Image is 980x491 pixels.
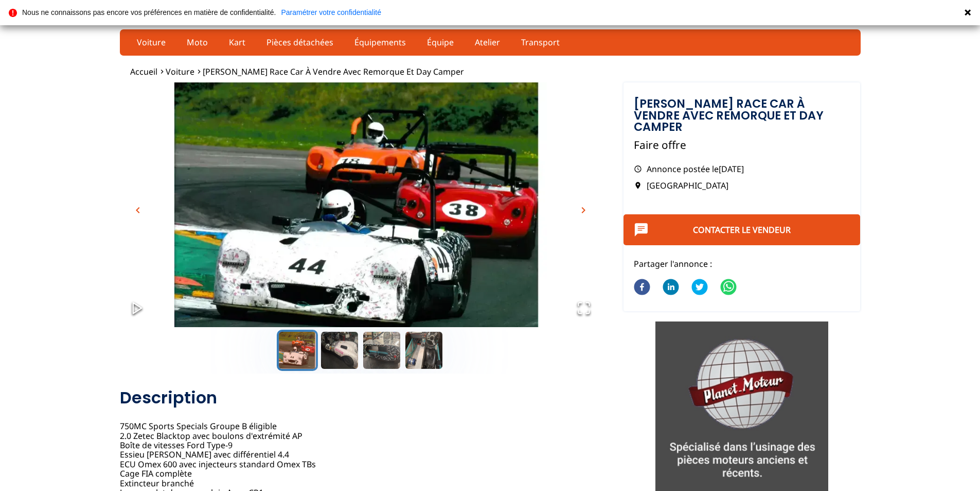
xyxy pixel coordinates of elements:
[420,33,460,51] a: Équipe
[576,202,591,218] button: chevron_right
[132,204,144,216] span: chevron_left
[566,291,601,327] button: Open Fullscreen
[319,330,360,371] button: Go to Slide 2
[120,82,601,350] img: image
[720,273,737,303] button: whatsapp
[222,33,252,51] a: Kart
[180,33,215,51] a: Moto
[277,330,318,371] button: Go to Slide 1
[260,33,340,51] a: Pièces détachées
[691,273,708,303] button: twitter
[634,273,650,303] button: facebook
[348,33,413,51] a: Équipements
[634,258,850,269] p: Partager l'annonce :
[634,98,850,132] h1: [PERSON_NAME] Race Car à vendre avec remorque et Day Camper
[281,9,381,16] a: Paramétrer votre confidentialité
[166,66,194,77] a: Voiture
[203,66,464,77] a: [PERSON_NAME] Race Car à vendre avec remorque et Day Camper
[361,330,402,371] button: Go to Slide 3
[693,224,791,235] a: Contacter le vendeur
[623,214,861,245] button: Contacter le vendeur
[663,273,679,303] button: linkedin
[634,163,850,175] p: Annonce postée le [DATE]
[130,33,172,51] a: Voiture
[514,33,566,51] a: Transport
[634,138,850,153] p: Faire offre
[120,291,155,327] button: Play or Pause Slideshow
[634,180,850,191] p: [GEOGRAPHIC_DATA]
[468,33,507,51] a: Atelier
[403,330,444,371] button: Go to Slide 4
[130,202,146,218] button: chevron_left
[120,387,601,408] h2: Description
[120,330,601,371] div: Thumbnail Navigation
[577,204,590,216] span: chevron_right
[22,9,276,16] p: Nous ne connaissons pas encore vos préférences en matière de confidentialité.
[120,82,601,327] div: Go to Slide 1
[130,66,157,77] a: Accueil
